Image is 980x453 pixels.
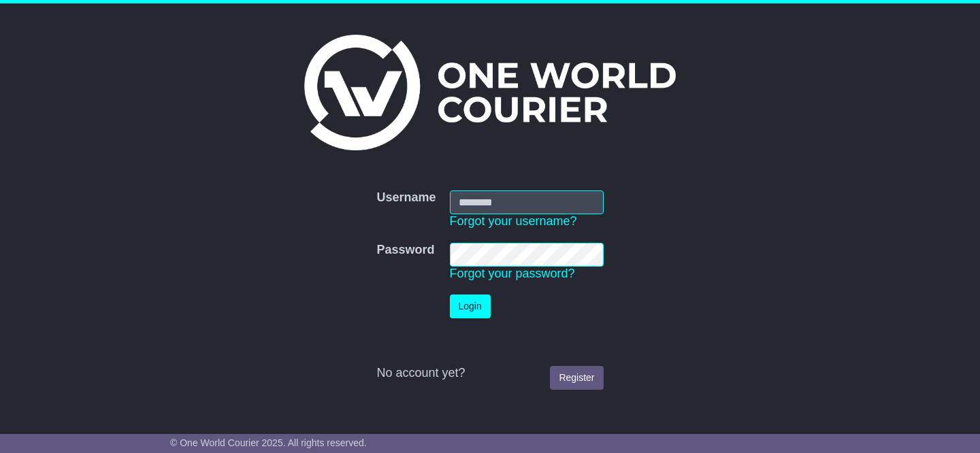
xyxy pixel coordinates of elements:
[304,35,676,150] img: One World
[450,214,577,228] a: Forgot your username?
[170,437,367,448] span: © One World Courier 2025. All rights reserved.
[376,366,603,381] div: No account yet?
[550,366,603,390] a: Register
[450,295,491,318] button: Login
[376,190,436,205] label: Username
[376,243,434,258] label: Password
[450,267,575,280] a: Forgot your password?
